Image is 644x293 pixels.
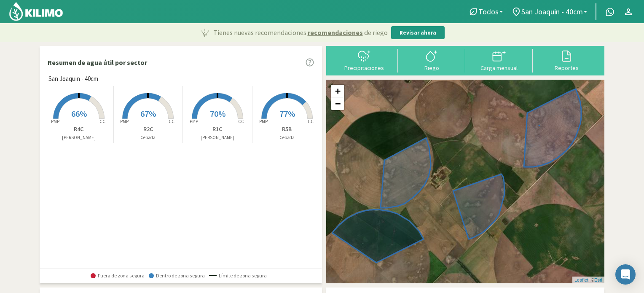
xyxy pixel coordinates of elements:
tspan: CC [238,118,244,124]
p: [PERSON_NAME] [183,134,252,141]
p: Cebada [114,134,183,141]
p: Revisar ahora [400,29,436,37]
span: 66% [71,108,87,119]
span: 67% [140,108,156,119]
a: Zoom in [331,85,344,97]
tspan: PMP [259,118,268,124]
tspan: PMP [190,118,198,124]
tspan: PMP [120,118,129,124]
div: | © [572,277,604,284]
span: 70% [210,108,225,119]
p: [PERSON_NAME] [44,134,113,141]
button: Riego [398,49,465,71]
button: Revisar ahora [391,26,445,40]
span: de riego [364,27,388,38]
p: Cebada [252,134,322,141]
span: recomendaciones [308,27,363,38]
span: San Joaquin - 40cm [48,74,98,84]
img: Kilimo [8,1,64,22]
tspan: CC [308,118,314,124]
span: Dentro de zona segura [149,273,205,279]
p: Resumen de agua útil por sector [48,57,147,67]
span: 77% [279,108,295,119]
span: Límite de zona segura [209,273,267,279]
p: R5B [252,125,322,134]
span: Todos [478,7,499,16]
p: R1C [183,125,252,134]
button: Reportes [533,49,600,71]
p: R4C [44,125,113,134]
div: Reportes [535,65,598,71]
span: Fuera de zona segura [91,273,145,279]
div: Precipitaciones [333,65,395,71]
p: Tienes nuevas recomendaciones [213,27,388,38]
button: Carga mensual [465,49,533,71]
div: Riego [400,65,463,71]
tspan: PMP [51,118,59,124]
a: Esri [594,277,602,282]
button: Precipitaciones [330,49,398,71]
p: R2C [114,125,183,134]
a: Leaflet [574,277,588,282]
a: Zoom out [331,97,344,110]
tspan: CC [169,118,175,124]
tspan: CC [99,118,105,124]
span: San Joaquin - 40cm [521,7,583,16]
div: Carga mensual [468,65,530,71]
div: Open Intercom Messenger [615,264,636,285]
